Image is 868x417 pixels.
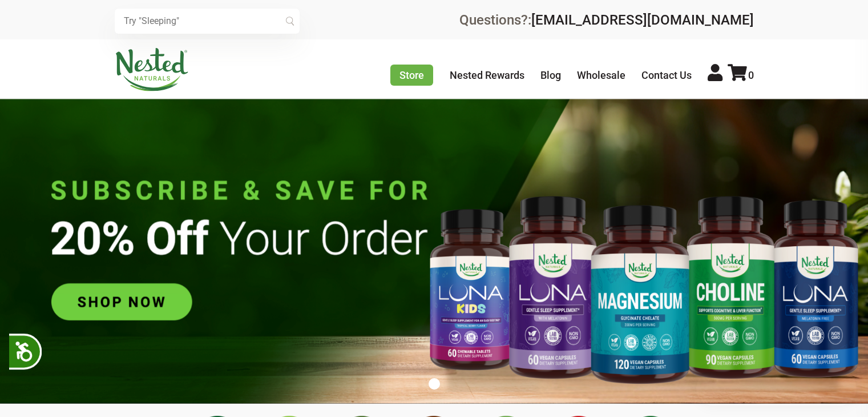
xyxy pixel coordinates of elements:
[641,69,692,81] a: Contact Us
[115,48,189,91] img: Nested Naturals
[531,12,754,28] a: [EMAIL_ADDRESS][DOMAIN_NAME]
[450,69,524,81] a: Nested Rewards
[728,69,754,81] a: 0
[696,371,857,406] iframe: Button to open loyalty program pop-up
[459,13,754,27] div: Questions?:
[429,378,440,390] button: 1 of 1
[540,69,561,81] a: Blog
[748,69,754,81] span: 0
[577,69,625,81] a: Wholesale
[390,65,433,86] a: Store
[115,9,300,34] input: Try "Sleeping"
